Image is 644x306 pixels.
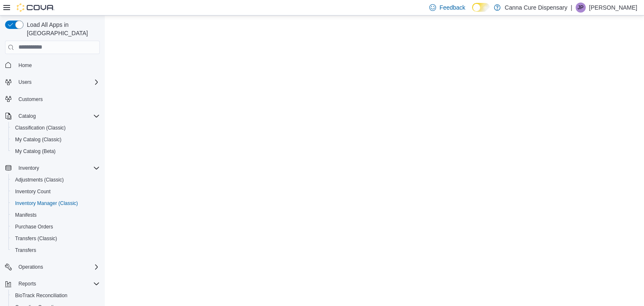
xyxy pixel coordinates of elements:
[8,122,103,134] button: Classification (Classic)
[2,162,103,174] button: Inventory
[12,146,100,156] span: My Catalog (Beta)
[15,60,35,70] a: Home
[472,3,490,12] input: Dark Mode
[12,210,100,220] span: Manifests
[15,111,39,121] button: Catalog
[12,198,100,208] span: Inventory Manager (Classic)
[18,264,43,270] span: Operations
[15,148,56,155] span: My Catalog (Beta)
[8,244,103,256] button: Transfers
[15,262,100,272] span: Operations
[18,79,31,86] span: Users
[2,59,103,71] button: Home
[15,111,100,121] span: Catalog
[18,280,36,287] span: Reports
[15,262,47,272] button: Operations
[8,221,103,233] button: Purchase Orders
[8,186,103,197] button: Inventory Count
[12,198,81,208] a: Inventory Manager (Classic)
[17,3,55,12] img: Cova
[15,279,39,289] button: Reports
[12,245,100,255] span: Transfers
[8,197,103,209] button: Inventory Manager (Classic)
[8,174,103,186] button: Adjustments (Classic)
[15,60,100,70] span: Home
[589,3,637,13] p: [PERSON_NAME]
[8,145,103,157] button: My Catalog (Beta)
[2,93,103,105] button: Customers
[15,235,57,242] span: Transfers (Classic)
[15,212,36,218] span: Manifests
[15,94,100,104] span: Customers
[12,175,67,185] a: Adjustments (Classic)
[472,12,473,12] span: Dark Mode
[12,146,59,156] a: My Catalog (Beta)
[12,123,100,133] span: Classification (Classic)
[15,176,64,183] span: Adjustments (Classic)
[18,96,43,103] span: Customers
[12,245,39,255] a: Transfers
[2,76,103,88] button: Users
[8,233,103,244] button: Transfers (Classic)
[15,292,68,299] span: BioTrack Reconciliation
[15,77,100,87] span: Users
[578,3,584,13] span: JP
[12,123,69,133] a: Classification (Classic)
[8,134,103,145] button: My Catalog (Classic)
[12,210,40,220] a: Manifests
[2,110,103,122] button: Catalog
[12,135,65,145] a: My Catalog (Classic)
[12,187,54,197] a: Inventory Count
[15,279,100,289] span: Reports
[571,3,572,13] p: |
[15,136,62,143] span: My Catalog (Classic)
[505,3,567,13] p: Canna Cure Dispensary
[8,209,103,221] button: Manifests
[12,290,71,301] a: BioTrack Reconciliation
[12,187,100,197] span: Inventory Count
[12,233,100,244] span: Transfers (Classic)
[12,135,100,145] span: My Catalog (Classic)
[12,222,57,232] a: Purchase Orders
[576,3,586,13] div: James Pasmore
[15,247,36,254] span: Transfers
[18,62,32,69] span: Home
[15,200,78,207] span: Inventory Manager (Classic)
[12,233,60,244] a: Transfers (Classic)
[15,223,53,230] span: Purchase Orders
[15,124,66,131] span: Classification (Classic)
[18,165,39,171] span: Inventory
[12,290,100,301] span: BioTrack Reconciliation
[2,261,103,273] button: Operations
[15,188,51,195] span: Inventory Count
[12,175,100,185] span: Adjustments (Classic)
[2,278,103,290] button: Reports
[15,77,35,87] button: Users
[23,21,100,37] span: Load All Apps in [GEOGRAPHIC_DATA]
[15,163,42,173] button: Inventory
[15,94,46,104] a: Customers
[8,290,103,301] button: BioTrack Reconciliation
[18,113,36,119] span: Catalog
[12,222,100,232] span: Purchase Orders
[15,163,100,173] span: Inventory
[439,3,465,12] span: Feedback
